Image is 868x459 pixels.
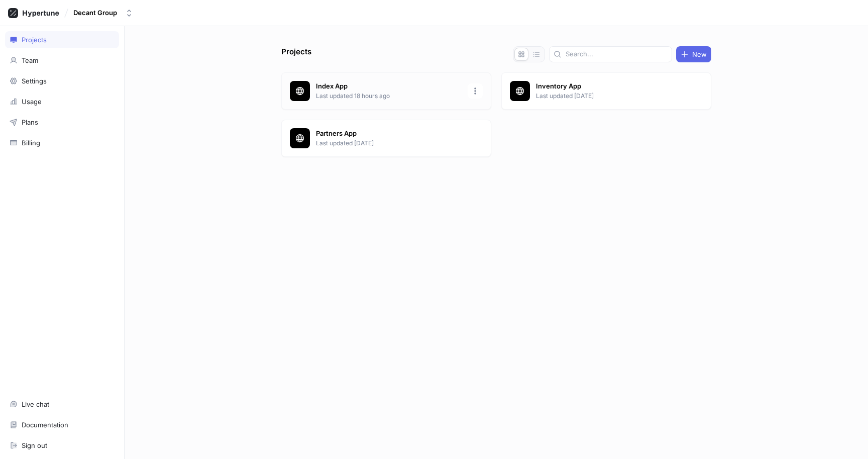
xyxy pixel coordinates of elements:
p: Last updated [DATE] [536,91,682,101]
div: Live chat [22,400,49,408]
a: Usage [5,93,119,110]
a: Billing [5,134,119,151]
a: Team [5,52,119,69]
div: Decant Group [73,9,117,17]
p: Last updated [DATE] [316,139,462,148]
div: Projects [22,36,47,44]
input: Search... [566,49,668,59]
div: Usage [22,98,42,106]
p: Index App [316,81,462,91]
div: Plans [22,118,38,126]
div: Settings [22,77,47,85]
p: Last updated 18 hours ago [316,91,462,101]
div: Billing [22,139,40,147]
div: Sign out [22,441,47,449]
span: New [692,51,707,57]
a: Projects [5,31,119,48]
p: Projects [281,46,311,62]
a: Settings [5,72,119,89]
div: Team [22,56,38,64]
div: Documentation [22,421,68,429]
a: Documentation [5,416,119,433]
p: Partners App [316,129,462,139]
button: Decant Group [69,5,137,21]
a: Plans [5,114,119,131]
p: Inventory App [536,81,682,91]
button: New [676,46,711,62]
